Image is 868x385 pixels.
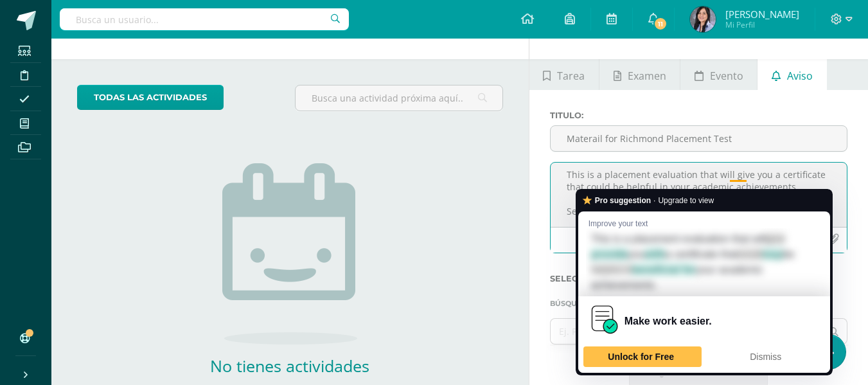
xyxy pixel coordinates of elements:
span: Búsqueda por : [550,300,612,307]
input: Ej. Primero primaria [551,319,822,344]
label: Titulo : [550,111,847,120]
img: 055d0232309eceac77de527047121526.png [690,6,716,32]
a: Evento [680,59,757,90]
h2: No tienes actividades [161,355,418,377]
img: no_activities.png [222,163,357,345]
input: Busca una actividad próxima aquí... [296,85,502,111]
a: Examen [599,59,680,90]
span: 11 [653,17,668,31]
textarea: To enrich screen reader interactions, please activate Accessibility in Grammarly extension settings [551,163,847,227]
span: Aviso [787,60,813,91]
span: Evento [710,60,743,91]
a: Tarea [529,59,599,90]
label: Selecciona los grupos a enviar aviso : [550,274,847,283]
span: Tarea [557,60,585,91]
span: Mi Perfil [725,19,799,30]
input: Busca un usuario... [60,8,349,30]
span: [PERSON_NAME] [725,8,799,21]
a: todas las Actividades [77,85,224,110]
input: Titulo [551,126,847,151]
span: Examen [628,60,666,91]
a: Aviso [757,59,826,90]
